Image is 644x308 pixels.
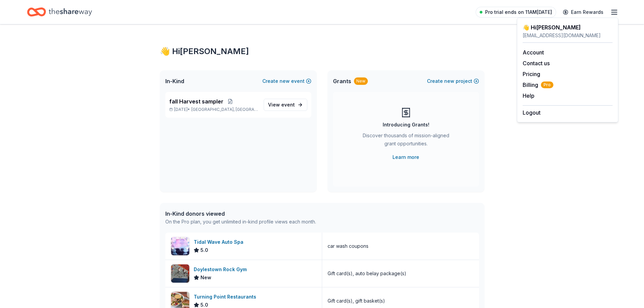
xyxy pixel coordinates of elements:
[171,264,189,283] img: Image for Doylestown Rock Gym
[444,77,454,85] span: new
[523,81,553,89] button: BillingPro
[200,274,211,282] span: New
[523,59,550,67] button: Contact us
[392,153,419,161] a: Learn more
[333,77,351,85] span: Grants
[194,293,259,301] div: Turning Point Restaurants
[169,107,258,112] p: [DATE] •
[27,4,92,20] a: Home
[328,297,385,305] div: Gift card(s), gift basket(s)
[523,81,553,89] span: Billing
[264,99,307,111] a: View event
[383,121,429,129] div: Introducing Grants!
[541,81,553,88] span: Pro
[427,77,479,85] button: Createnewproject
[280,77,290,85] span: new
[328,242,368,250] div: car wash coupons
[171,237,189,255] img: Image for Tidal Wave Auto Spa
[523,23,613,31] div: 👋 Hi [PERSON_NAME]
[191,107,258,112] span: [GEOGRAPHIC_DATA], [GEOGRAPHIC_DATA]
[281,102,295,108] span: event
[165,218,316,226] div: On the Pro plan, you get unlimited in-kind profile views each month.
[200,246,208,254] span: 5.0
[523,49,544,56] a: Account
[476,7,556,18] a: Pro trial ends on 11AM[DATE]
[262,77,311,85] button: Createnewevent
[328,269,406,278] div: Gift card(s), auto belay package(s)
[523,71,540,77] a: Pricing
[523,109,541,117] button: Logout
[194,238,246,246] div: Tidal Wave Auto Spa
[354,77,368,85] div: New
[160,46,484,57] div: 👋 Hi [PERSON_NAME]
[165,210,316,218] div: In-Kind donors viewed
[194,265,249,274] div: Doylestown Rock Gym
[485,8,552,16] span: Pro trial ends on 11AM[DATE]
[360,132,452,150] div: Discover thousands of mission-aligned grant opportunities.
[268,101,295,109] span: View
[523,92,534,100] button: Help
[523,31,613,40] div: [EMAIL_ADDRESS][DOMAIN_NAME]
[559,6,607,18] a: Earn Rewards
[169,97,223,105] span: fall Harvest sampler
[165,77,184,85] span: In-Kind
